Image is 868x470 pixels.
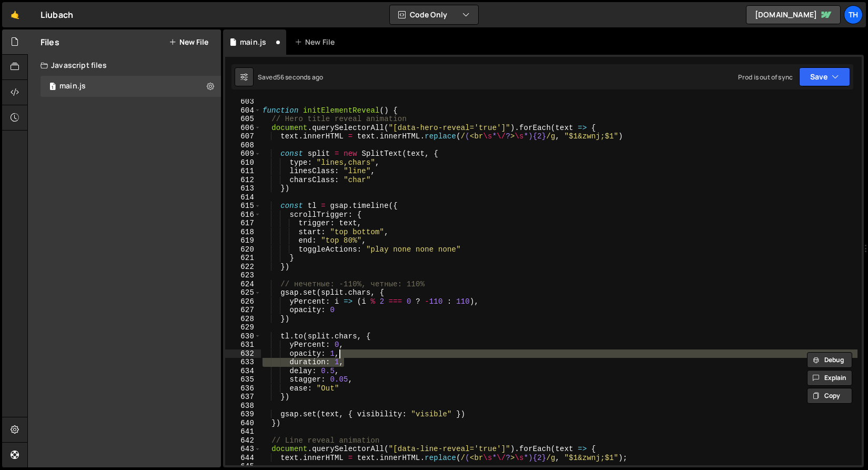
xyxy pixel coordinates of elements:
div: 627 [225,306,261,315]
button: Debug [807,352,852,368]
div: New File [295,37,339,47]
div: 624 [225,280,261,289]
div: 635 [225,375,261,384]
button: New File [169,38,208,46]
div: 612 [225,176,261,185]
div: 631 [225,341,261,349]
div: 604 [225,106,261,115]
div: 16256/43835.js [41,76,221,97]
a: Th [844,5,863,24]
div: 610 [225,158,261,167]
button: Code Only [390,5,478,24]
div: 626 [225,297,261,306]
button: Copy [807,388,852,404]
div: 633 [225,358,261,367]
div: Prod is out of sync [738,73,793,82]
div: 609 [225,149,261,158]
div: 632 [225,349,261,358]
div: 643 [225,445,261,454]
div: 629 [225,323,261,332]
div: 616 [225,211,261,219]
div: 640 [225,419,261,428]
div: 620 [225,245,261,254]
div: 615 [225,202,261,211]
div: 614 [225,193,261,202]
div: 637 [225,393,261,402]
button: Save [799,67,850,86]
div: main.js [240,37,266,47]
div: 605 [225,115,261,124]
div: 606 [225,124,261,133]
div: 641 [225,427,261,436]
div: 611 [225,167,261,176]
div: 603 [225,97,261,106]
div: 621 [225,254,261,263]
div: 619 [225,236,261,245]
div: Liubach [41,8,73,21]
div: main.js [59,82,86,91]
div: Javascript files [28,55,221,76]
h2: Files [41,36,59,48]
div: 622 [225,263,261,272]
div: 617 [225,219,261,228]
div: 56 seconds ago [277,73,323,82]
div: 613 [225,184,261,193]
div: 607 [225,132,261,141]
a: [DOMAIN_NAME] [746,5,841,24]
div: 639 [225,410,261,419]
div: 644 [225,454,261,463]
div: 623 [225,271,261,280]
a: 🤙 [2,2,28,27]
div: 628 [225,315,261,324]
div: 618 [225,228,261,237]
div: 642 [225,436,261,445]
div: 608 [225,141,261,150]
div: 630 [225,332,261,341]
div: 634 [225,367,261,376]
div: 638 [225,402,261,411]
span: 1 [49,83,56,92]
div: 625 [225,288,261,297]
div: 636 [225,384,261,393]
button: Explain [807,370,852,386]
div: Saved [258,73,323,82]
